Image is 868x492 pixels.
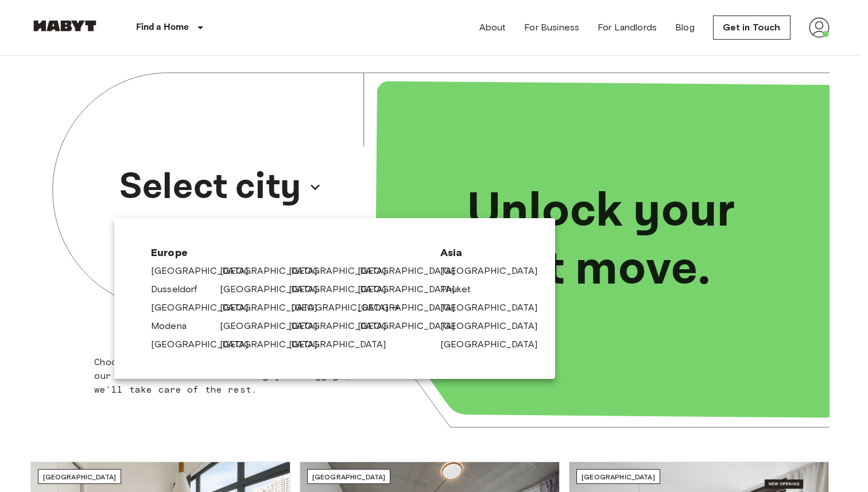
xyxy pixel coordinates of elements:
[440,338,549,351] a: [GEOGRAPHIC_DATA]
[440,246,518,259] span: Asia
[440,301,549,315] a: [GEOGRAPHIC_DATA]
[151,338,260,351] a: [GEOGRAPHIC_DATA]
[289,338,398,351] a: [GEOGRAPHIC_DATA]
[220,301,329,315] a: [GEOGRAPHIC_DATA]
[440,282,482,296] a: Phuket
[440,264,549,278] a: [GEOGRAPHIC_DATA]
[220,338,329,351] a: [GEOGRAPHIC_DATA]
[151,301,260,315] a: [GEOGRAPHIC_DATA]
[289,282,398,296] a: [GEOGRAPHIC_DATA]
[358,301,467,315] a: [GEOGRAPHIC_DATA]
[220,282,329,296] a: [GEOGRAPHIC_DATA]
[440,319,549,333] a: [GEOGRAPHIC_DATA]
[289,264,398,278] a: [GEOGRAPHIC_DATA]
[358,319,467,333] a: [GEOGRAPHIC_DATA]
[151,246,422,259] span: Europe
[358,264,467,278] a: [GEOGRAPHIC_DATA]
[151,319,198,333] a: Modena
[151,264,260,278] a: [GEOGRAPHIC_DATA]
[220,319,329,333] a: [GEOGRAPHIC_DATA]
[289,319,398,333] a: [GEOGRAPHIC_DATA]
[151,282,209,296] a: Dusseldorf
[291,301,400,315] a: [GEOGRAPHIC_DATA]
[220,264,329,278] a: [GEOGRAPHIC_DATA]
[358,282,467,296] a: [GEOGRAPHIC_DATA]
